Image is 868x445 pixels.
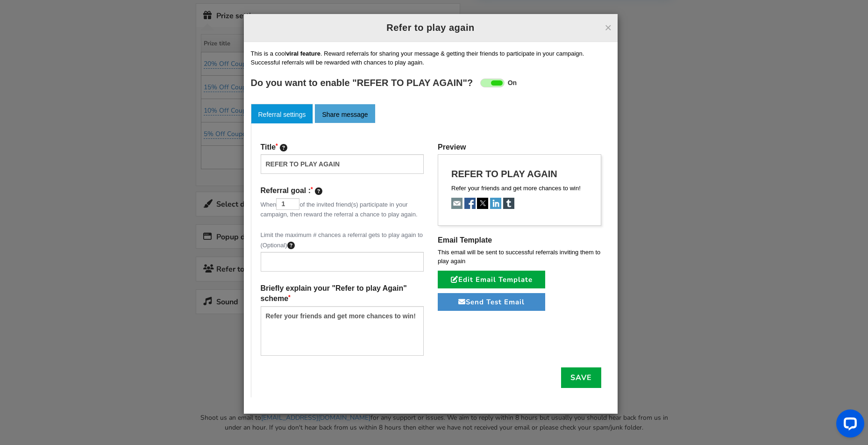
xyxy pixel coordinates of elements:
[261,283,424,303] label: Briefly explain your "Refer to play Again" scheme
[18,260,25,267] input: I would like to receive updates and marketing emails. We will treat your information with respect...
[508,79,517,87] span: On
[52,340,125,348] img: appsmav-footer-credit.png
[438,142,466,152] label: Preview
[451,184,588,193] p: Refer your friends and get more chances to win!
[286,50,320,57] strong: viral feature
[18,222,36,232] label: Email
[251,104,313,123] a: Referral settings
[261,142,288,152] label: Title
[314,104,375,123] a: Share message
[438,248,601,266] p: This email will be sent to successful referrals inviting them to play again
[143,3,167,10] a: click here
[18,261,158,288] label: I would like to receive updates and marketing emails. We will treat your information with respect...
[251,49,611,67] p: This is a cool . Reward referrals for sharing your message & getting their friends to participate...
[36,198,141,208] strong: FEELING LUCKY? PLAY NOW!
[605,22,612,34] button: ×
[261,186,424,219] div: When of the invited friend(s) participate in your campaign, then reward the referral a chance to ...
[18,297,158,314] button: TRY YOUR LUCK!
[829,406,868,445] iframe: LiveChat chat widget
[251,78,473,88] b: Do you want to enable "REFER TO PLAY AGAIN"?
[561,367,601,388] a: Save
[438,293,545,311] button: Send Test Email
[451,169,588,179] h4: REFER TO PLAY AGAIN
[261,230,424,272] div: Limit the maximum # chances a referral gets to play again to (Optional)
[438,235,492,245] label: Email Template
[261,186,323,196] label: Referral goal :
[438,271,545,288] a: Edit Email Template
[287,21,575,35] h2: Refer to play again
